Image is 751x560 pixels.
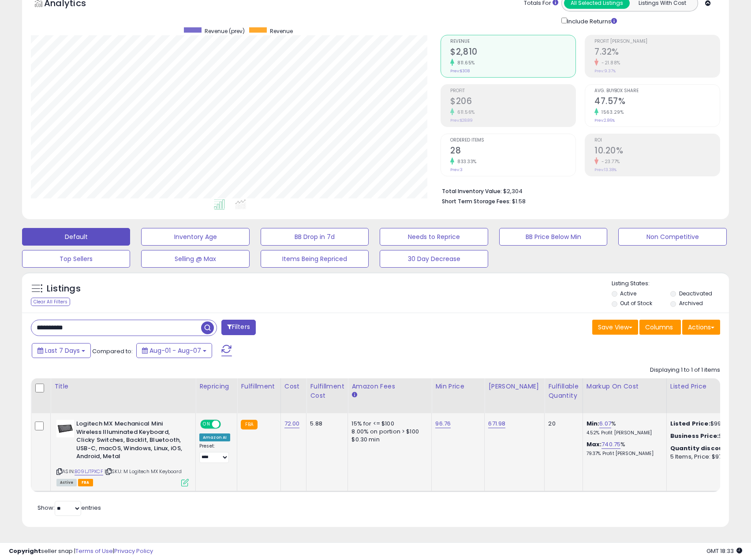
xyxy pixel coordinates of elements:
[442,187,502,195] b: Total Inventory Value:
[450,167,463,172] small: Prev: 3
[587,419,600,428] b: Min:
[594,47,720,59] h2: 7.32%
[598,158,620,165] small: -23.77%
[270,27,293,35] span: Revenue
[141,228,249,246] button: Inventory Age
[351,436,425,444] div: $0.30 min
[199,382,233,391] div: Repricing
[105,468,182,475] span: | SKU: M Logitech MX Keyboard
[583,378,666,413] th: The percentage added to the cost of goods (COGS) that forms the calculator for Min & Max prices.
[149,346,201,355] span: Aug-01 - Aug-07
[351,391,357,399] small: Amazon Fees.
[22,228,130,246] button: Default
[201,421,212,428] span: ON
[47,283,81,295] h5: Listings
[599,419,611,428] a: 6.07
[620,290,636,297] label: Active
[587,382,663,391] div: Markup on Cost
[92,347,133,355] span: Compared to:
[56,479,77,486] span: All listings currently available for purchase on Amazon
[56,420,74,437] img: 41AM7gHt6aL._SL40_.jpg
[594,68,616,74] small: Prev: 9.37%
[454,60,475,66] small: 811.65%
[650,366,720,374] div: Displaying 1 to 1 of 1 items
[555,16,628,26] div: Include Returns
[594,138,720,143] span: ROI
[612,280,729,288] p: Listing States:
[9,547,153,556] div: seller snap | |
[706,547,742,555] span: 2025-08-15 18:33 GMT
[450,118,473,123] small: Prev: $28.89
[587,441,660,457] div: %
[9,547,41,555] strong: Copyright
[587,440,602,448] b: Max:
[37,504,101,512] span: Show: entries
[548,420,575,428] div: 20
[261,228,369,246] button: BB Drop in 7d
[594,146,720,157] h2: 10.20%
[56,420,189,485] div: ASIN:
[670,444,734,452] b: Quantity discounts
[141,250,249,268] button: Selling @ Max
[221,320,256,335] button: Filters
[679,299,703,307] label: Archived
[499,228,607,246] button: BB Price Below Min
[512,197,526,205] span: $1.58
[670,382,747,391] div: Listed Price
[645,323,673,332] span: Columns
[136,343,212,358] button: Aug-01 - Aug-07
[450,138,575,143] span: Ordered Items
[380,228,488,246] button: Needs to Reprice
[220,421,234,428] span: OFF
[284,382,303,391] div: Cost
[450,96,575,108] h2: $206
[351,382,428,391] div: Amazon Fees
[639,320,681,335] button: Columns
[450,146,575,157] h2: 28
[450,68,470,74] small: Prev: $308
[442,198,511,205] b: Short Term Storage Fees:
[114,547,153,555] a: Privacy Policy
[488,382,541,391] div: [PERSON_NAME]
[32,343,91,358] button: Last 7 Days
[450,47,575,59] h2: $2,810
[31,298,70,306] div: Clear All Filters
[602,440,620,449] a: 740.75
[670,420,744,428] div: $99.69
[75,547,113,555] a: Terms of Use
[618,228,726,246] button: Non Competitive
[548,382,579,400] div: Fulfillable Quantity
[199,443,230,463] div: Preset:
[199,433,230,441] div: Amazon AI
[598,109,624,116] small: 1563.29%
[310,382,344,400] div: Fulfillment Cost
[587,420,660,436] div: %
[679,290,712,297] label: Deactivated
[594,118,615,123] small: Prev: 2.86%
[76,420,183,463] b: Logitech MX Mechanical Mini Wireless Illuminated Keyboard, Clicky Switches, Backlit, Bluetooth, U...
[594,167,616,172] small: Prev: 13.38%
[241,420,257,429] small: FBA
[284,419,300,428] a: 72.00
[450,89,575,93] span: Profit
[587,430,660,436] p: 4.52% Profit [PERSON_NAME]
[670,432,719,440] b: Business Price:
[261,250,369,268] button: Items Being Repriced
[54,382,192,391] div: Title
[435,382,481,391] div: Min Price
[442,185,714,196] li: $2,304
[450,39,575,44] span: Revenue
[351,428,425,436] div: 8.00% on portion > $100
[670,453,744,461] div: 5 Items, Price: $97.7
[380,250,488,268] button: 30 Day Decrease
[682,320,720,335] button: Actions
[670,432,744,440] div: $98.99
[594,89,720,93] span: Avg. Buybox Share
[45,346,80,355] span: Last 7 Days
[78,479,93,486] span: FBA
[435,419,451,428] a: 96.76
[75,468,103,475] a: B09LJTPXCF
[454,158,477,165] small: 833.33%
[670,419,710,428] b: Listed Price:
[310,420,341,428] div: 5.88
